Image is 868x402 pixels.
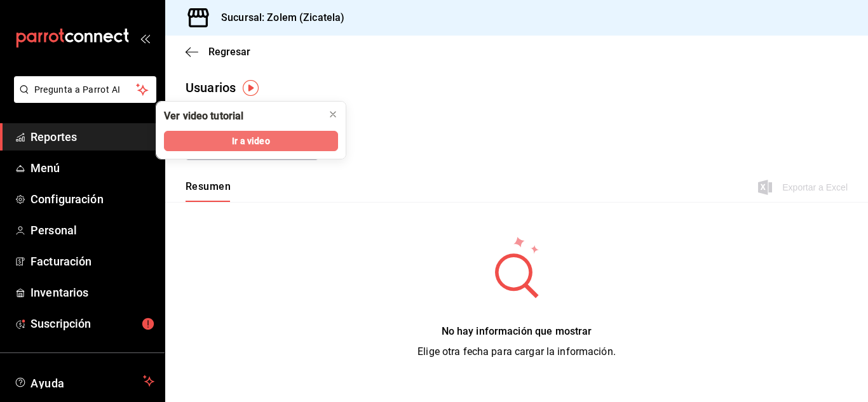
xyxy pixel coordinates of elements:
[31,128,154,145] span: Reportes
[14,76,156,103] button: Pregunta a Parrot AI
[31,373,138,389] span: Ayuda
[417,324,616,339] div: No hay información que mostrar
[31,315,154,332] span: Suscripción
[140,33,150,43] button: open_drawer_menu
[31,284,154,301] span: Inventarios
[417,345,616,358] span: Elige otra fecha para cargar la información.
[211,10,344,25] h3: Sucursal: Zolem (Zicatela)
[9,92,156,105] a: Pregunta a Parrot AI
[243,80,259,96] img: Tooltip marker
[232,135,269,148] span: Ir a video
[186,180,231,202] div: navigation tabs
[164,109,243,123] div: Ver video tutorial
[31,191,154,208] span: Configuración
[164,131,338,151] button: Ir a video
[208,46,250,58] span: Regresar
[31,159,154,177] span: Menú
[186,78,236,97] div: Usuarios
[186,46,250,58] button: Regresar
[31,253,154,270] span: Facturación
[323,104,343,124] button: close
[186,180,231,202] button: Resumen
[31,222,154,239] span: Personal
[34,83,137,97] span: Pregunta a Parrot AI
